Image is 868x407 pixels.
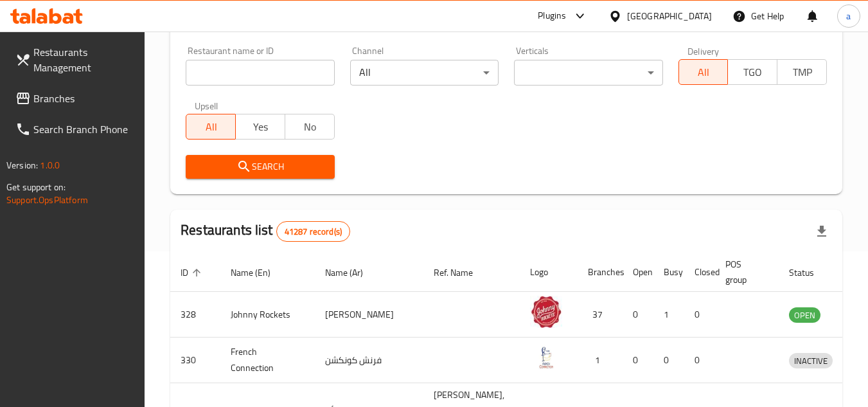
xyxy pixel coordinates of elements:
[315,338,423,383] td: فرنش كونكشن
[191,118,231,136] span: All
[530,341,562,374] img: French Connection
[186,15,827,35] h2: Restaurant search
[727,59,777,85] button: TGO
[653,253,684,292] th: Busy
[725,257,763,287] span: POS group
[846,9,851,23] span: a
[220,338,315,383] td: French Connection
[733,63,772,82] span: TGO
[678,59,729,85] button: All
[434,265,490,280] span: Ref. Name
[684,253,715,292] th: Closed
[5,83,145,114] a: Branches
[5,37,145,83] a: Restaurants Management
[186,155,334,179] button: Search
[789,308,820,323] span: OPEN
[514,60,662,86] div: ​
[627,9,712,23] div: [GEOGRAPHIC_DATA]
[196,159,324,175] span: Search
[789,353,833,368] div: INACTIVE
[195,101,218,110] label: Upsell
[520,253,578,292] th: Logo
[777,59,827,85] button: TMP
[181,265,205,280] span: ID
[181,221,350,242] h2: Restaurants list
[623,292,653,338] td: 0
[220,292,315,338] td: Johnny Rockets
[623,253,653,292] th: Open
[789,354,833,368] span: INACTIVE
[33,122,135,137] span: Search Branch Phone
[578,292,623,338] td: 37
[315,292,423,338] td: [PERSON_NAME]
[6,179,66,195] span: Get support on:
[277,226,350,238] span: 41287 record(s)
[538,8,566,24] div: Plugins
[186,114,236,140] button: All
[6,192,88,208] a: Support.OpsPlatform
[325,265,380,280] span: Name (Ar)
[276,221,350,242] div: Total records count
[33,44,135,75] span: Restaurants Management
[530,296,562,328] img: Johnny Rockets
[235,114,285,140] button: Yes
[5,114,145,145] a: Search Branch Phone
[33,91,135,106] span: Branches
[170,338,220,383] td: 330
[186,60,334,86] input: Search for restaurant name or ID..
[241,118,280,136] span: Yes
[789,265,831,280] span: Status
[40,157,60,174] span: 1.0.0
[783,63,822,82] span: TMP
[687,46,720,55] label: Delivery
[806,216,837,247] div: Export file
[684,292,715,338] td: 0
[684,63,723,82] span: All
[290,118,330,136] span: No
[285,114,335,140] button: No
[653,338,684,383] td: 0
[684,338,715,383] td: 0
[231,265,287,280] span: Name (En)
[6,157,38,174] span: Version:
[170,292,220,338] td: 328
[653,292,684,338] td: 1
[350,60,499,86] div: All
[578,338,623,383] td: 1
[578,253,623,292] th: Branches
[623,338,653,383] td: 0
